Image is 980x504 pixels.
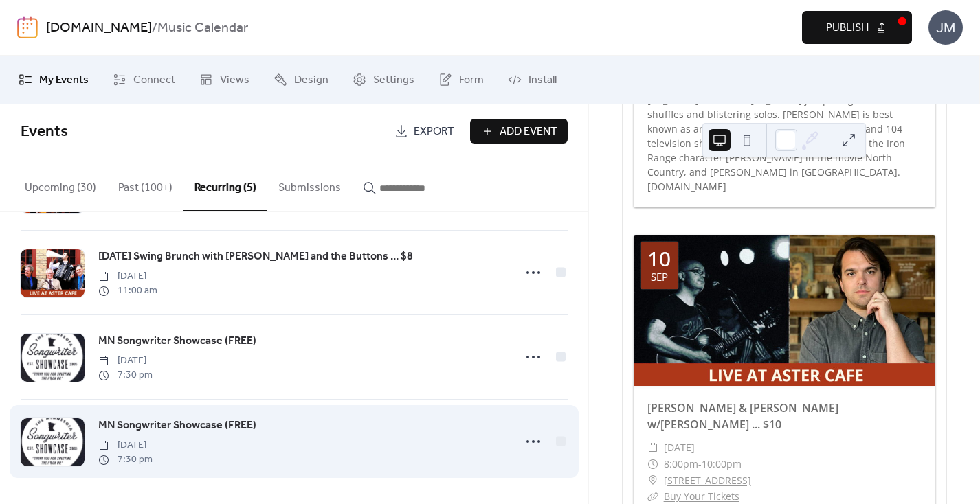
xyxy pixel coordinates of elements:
[647,439,658,456] div: ​
[8,61,99,98] a: My Events
[39,72,89,89] span: My Events
[98,333,256,350] span: MN Songwriter Showcase (FREE)
[651,272,668,282] div: Sep
[98,417,256,434] span: MN Songwriter Showcase (FREE)
[46,15,152,41] a: [DOMAIN_NAME]
[702,456,742,472] span: 10:00pm
[102,61,186,98] a: Connect
[826,20,869,36] span: Publish
[294,72,328,89] span: Design
[664,439,695,456] span: [DATE]
[498,61,567,98] a: Install
[664,490,739,503] a: Buy Your Tickets
[21,117,68,147] span: Events
[414,124,454,140] span: Export
[428,61,494,98] a: Form
[802,11,912,44] button: Publish
[342,61,425,98] a: Settings
[98,284,157,298] span: 11:00 am
[373,72,414,89] span: Settings
[647,249,671,269] div: 10
[664,472,751,489] a: [STREET_ADDRESS]
[98,332,256,350] a: MN Songwriter Showcase (FREE)
[267,159,352,210] button: Submissions
[647,400,838,432] a: [PERSON_NAME] & [PERSON_NAME] w/[PERSON_NAME] ... $10
[928,10,963,45] div: JM
[647,472,658,489] div: ​
[263,61,339,98] a: Design
[220,72,249,89] span: Views
[98,438,153,453] span: [DATE]
[647,456,658,472] div: ​
[470,119,568,144] button: Add Event
[459,72,484,89] span: Form
[183,159,267,211] button: Recurring (5)
[98,453,153,467] span: 7:30 pm
[98,249,413,265] span: [DATE] Swing Brunch with [PERSON_NAME] and the Buttons ... $8
[384,119,465,144] a: Export
[98,269,157,284] span: [DATE]
[98,248,413,266] a: [DATE] Swing Brunch with [PERSON_NAME] and the Buttons ... $8
[98,354,153,368] span: [DATE]
[14,159,107,210] button: Upcoming (30)
[107,159,183,210] button: Past (100+)
[98,417,256,435] a: MN Songwriter Showcase (FREE)
[528,72,557,89] span: Install
[98,368,153,382] span: 7:30 pm
[500,124,557,140] span: Add Event
[17,16,38,38] img: logo
[189,61,260,98] a: Views
[664,456,698,472] span: 8:00pm
[157,15,248,41] b: Music Calendar
[152,15,157,41] b: /
[698,456,702,472] span: -
[133,72,175,89] span: Connect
